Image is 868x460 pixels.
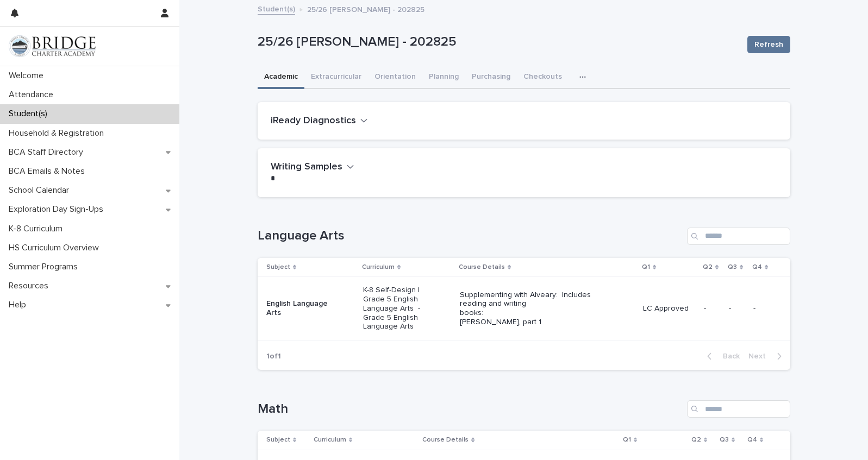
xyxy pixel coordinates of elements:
[728,261,737,273] p: Q3
[271,161,354,173] button: Writing Samples
[747,434,757,446] p: Q4
[748,352,772,360] span: Next
[4,300,35,310] p: Help
[266,261,290,273] p: Subject
[747,36,790,53] button: Refresh
[754,39,783,50] span: Refresh
[258,277,790,341] tr: English Language ArtsK-8 Self-Design | Grade 5 English Language Arts - Grade 5 English Language A...
[753,304,772,313] p: -
[363,286,441,331] p: K-8 Self-Design | Grade 5 English Language Arts - Grade 5 English Language Arts
[4,90,62,100] p: Attendance
[752,261,762,273] p: Q4
[422,434,469,446] p: Course Details
[304,66,368,89] button: Extracurricular
[4,166,93,177] p: BCA Emails & Notes
[4,128,113,138] p: Household & Registration
[4,262,86,272] p: Summer Programs
[4,71,52,81] p: Welcome
[422,66,465,89] button: Planning
[258,343,290,370] p: 1 of 1
[729,304,745,313] p: -
[4,224,71,234] p: K-8 Curriculum
[687,400,790,418] input: Search
[4,147,92,157] p: BCA Staff Directory
[258,2,295,15] a: Student(s)
[271,161,342,173] h2: Writing Samples
[4,109,56,119] p: Student(s)
[517,66,569,89] button: Checkouts
[307,3,424,15] p: 25/26 [PERSON_NAME] - 202825
[720,434,729,446] p: Q3
[703,261,713,273] p: Q2
[314,434,346,446] p: Curriculum
[9,35,96,57] img: V1C1m3IdTEidaUdm9Hs0
[362,261,395,273] p: Curriculum
[258,401,683,417] h1: Math
[459,261,505,273] p: Course Details
[744,351,790,361] button: Next
[623,434,631,446] p: Q1
[698,351,744,361] button: Back
[4,185,78,196] p: School Calendar
[4,204,112,215] p: Exploration Day Sign-Ups
[716,352,740,360] span: Back
[4,281,57,291] p: Resources
[691,434,701,446] p: Q2
[258,66,304,89] button: Academic
[266,434,290,446] p: Subject
[271,115,368,127] button: iReady Diagnostics
[643,304,695,313] p: LC Approved
[460,291,615,327] p: Supplementing with Alveary: Includes reading and writing books: [PERSON_NAME], part 1
[4,243,108,253] p: HS Curriculum Overview
[704,304,720,313] p: -
[258,34,739,50] p: 25/26 [PERSON_NAME] - 202825
[271,115,356,127] h2: iReady Diagnostics
[642,261,650,273] p: Q1
[266,299,344,318] p: English Language Arts
[368,66,422,89] button: Orientation
[465,66,517,89] button: Purchasing
[687,228,790,245] input: Search
[258,228,683,244] h1: Language Arts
